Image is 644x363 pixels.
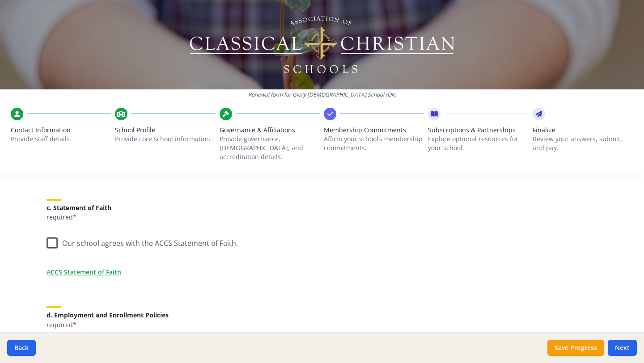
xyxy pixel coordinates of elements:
p: required [47,321,597,329]
label: Our school agrees with the ACCS Statement of Faith. [47,232,238,251]
p: Provide staff details. [11,135,111,144]
img: Logo [188,13,456,76]
a: ACCS Statement of Faith [47,267,121,277]
button: Back [7,340,36,356]
h5: d. Employment and Enrollment Policies [47,312,597,318]
p: Explore optional resources for your school. [428,135,529,152]
span: Subscriptions & Partnerships [428,126,529,135]
p: Review your answers, submit, and pay. [533,135,633,152]
span: School Profile [115,126,216,135]
span: Governance & Affiliations [220,126,320,135]
span: Finalize [533,126,633,135]
p: Affirm your school’s membership commitments. [324,135,424,152]
span: Membership Commitments [324,126,424,135]
p: Provide governance, [DEMOGRAPHIC_DATA], and accreditation details. [220,135,320,161]
button: Next [608,340,637,356]
p: Provide core school information. [115,135,216,144]
span: Contact Information [11,126,111,135]
button: Save Progress [547,340,604,356]
h5: c. Statement of Faith [47,204,597,211]
p: required [47,213,597,222]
